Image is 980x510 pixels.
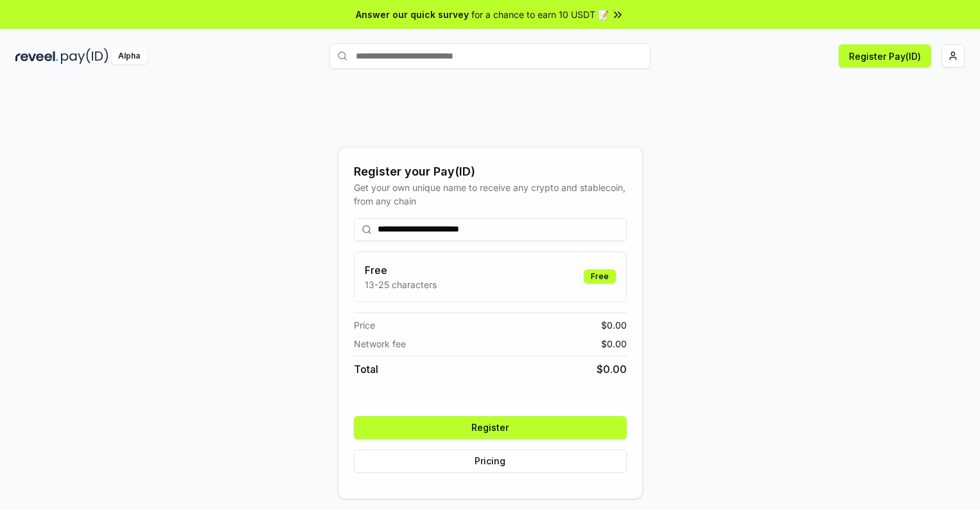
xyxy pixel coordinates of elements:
[61,48,109,64] img: pay_id
[15,48,58,64] img: reveel_dark
[354,163,627,181] div: Register your Pay(ID)
[584,269,616,284] div: Free
[601,337,627,351] span: $ 0.00
[839,44,931,68] button: Register Pay(ID)
[354,181,627,208] div: Get your own unique name to receive any crypto and stablecoin, from any chain
[356,8,469,21] span: Answer our quick survey
[354,337,406,351] span: Network fee
[471,8,609,21] span: for a chance to earn 10 USDT 📝
[354,318,375,332] span: Price
[597,361,627,377] span: $ 0.00
[354,450,627,473] button: Pricing
[365,262,437,278] h3: Free
[354,361,378,377] span: Total
[365,278,437,291] p: 13-25 characters
[354,416,627,439] button: Register
[111,48,147,64] div: Alpha
[601,318,627,332] span: $ 0.00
